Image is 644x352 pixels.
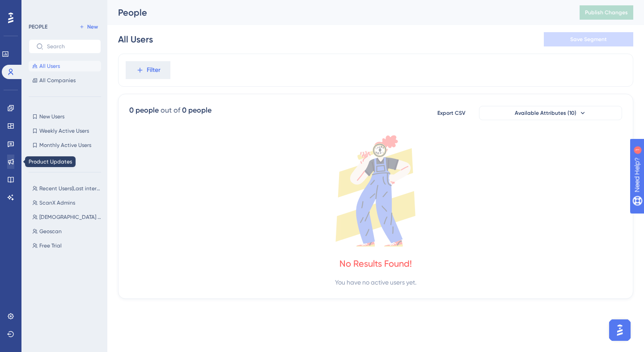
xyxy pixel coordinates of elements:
span: New [87,23,98,30]
button: All Companies [29,75,101,86]
span: Available Attributes (10) [515,109,576,117]
span: Filter [147,65,161,75]
span: Need Help? [21,2,56,13]
span: [DEMOGRAPHIC_DATA] users [39,214,103,221]
span: New Users [39,113,64,120]
div: 0 people [129,105,159,116]
div: No Results Found! [339,257,412,270]
button: ScanX Admins [29,197,106,208]
div: out of [161,105,180,116]
button: Available Attributes (10) [479,106,622,120]
span: All Users [39,63,60,70]
div: People [118,6,557,19]
button: Recent Users(Last interaction - 10 months) [29,183,106,194]
div: You have no active users yet. [335,277,416,288]
button: Geoscan [29,226,106,237]
button: New Users [29,111,101,122]
button: Weekly Active Users [29,126,101,136]
div: All Users [118,33,153,46]
div: 1 [62,4,65,12]
span: Free Trial [39,242,62,249]
button: All Users [29,61,101,71]
span: Monthly Active Users [39,142,91,149]
button: Inactive Users [29,154,101,165]
span: Publish Changes [585,9,628,16]
span: Recent Users(Last interaction - 10 months) [39,185,103,192]
button: [DEMOGRAPHIC_DATA] users [29,212,106,222]
button: New [76,21,101,32]
button: Publish Changes [580,5,633,20]
span: Export CSV [437,109,466,117]
button: Save Segment [544,32,633,46]
span: Weekly Active Users [39,127,89,134]
span: ScanX Admins [39,199,75,206]
span: All Companies [39,77,76,84]
button: Filter [126,61,170,79]
div: 0 people [182,105,212,116]
div: PEOPLE [29,23,47,30]
iframe: UserGuiding AI Assistant Launcher [606,317,633,344]
span: Geoscan [39,228,62,235]
button: Monthly Active Users [29,140,101,151]
input: Search [47,43,93,50]
span: Inactive Users [39,156,74,163]
button: Export CSV [429,106,474,120]
span: Save Segment [570,36,607,43]
button: Free Trial [29,240,106,251]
